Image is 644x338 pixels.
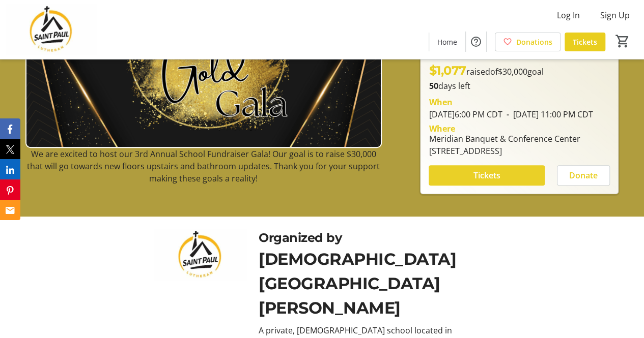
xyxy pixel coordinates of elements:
span: 50 [429,80,438,91]
a: Tickets [565,33,605,51]
div: [STREET_ADDRESS] [429,145,580,157]
div: Organized by [259,229,490,247]
button: Sign Up [592,7,638,23]
span: [DATE] 11:00 PM CDT [502,109,593,120]
span: Log In [557,9,580,21]
button: Log In [549,7,588,23]
div: Meridian Banquet & Conference Center [429,133,580,145]
span: [DATE] 6:00 PM CDT [429,109,502,120]
p: raised of goal [429,62,543,80]
p: We are excited to host our 3rd Annual School Fundraiser Gala! Our goal is to raise $30,000 that w... [25,148,382,185]
button: Help [466,32,486,52]
img: Saint Paul Lutheran School's Logo [6,4,97,55]
button: Donate [557,165,610,186]
span: Sign Up [600,9,630,21]
span: Donations [516,37,552,47]
a: Home [429,33,465,51]
div: When [429,96,452,108]
p: days left [429,80,610,92]
img: Saint Paul Lutheran School logo [154,229,246,281]
button: Cart [613,32,632,50]
button: Tickets [429,165,545,186]
span: Donate [569,169,598,181]
div: [DEMOGRAPHIC_DATA][GEOGRAPHIC_DATA][PERSON_NAME] [259,247,490,320]
a: Donations [495,33,561,51]
span: - [502,109,513,120]
div: Where [429,125,455,133]
span: Tickets [473,169,500,181]
span: $1,077 [429,63,466,78]
span: Home [437,37,457,47]
span: $30,000 [497,66,527,77]
span: Tickets [573,37,597,47]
